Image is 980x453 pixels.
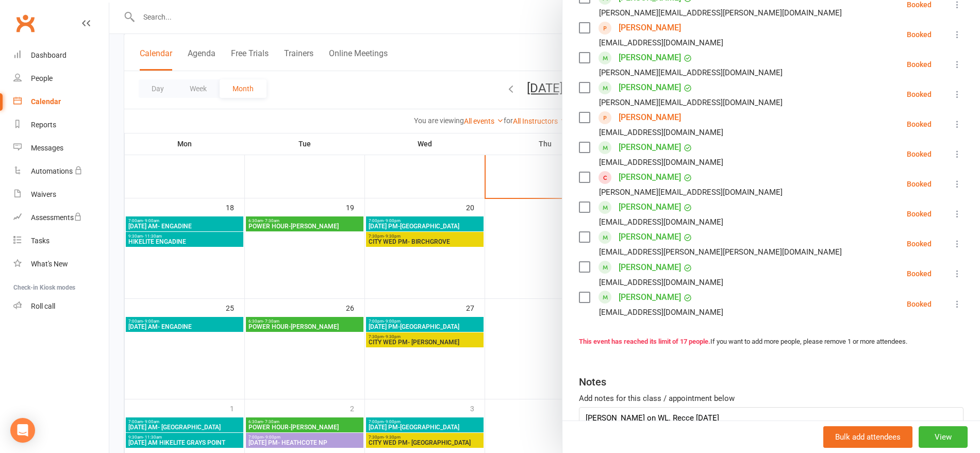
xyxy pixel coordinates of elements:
div: [PERSON_NAME][EMAIL_ADDRESS][PERSON_NAME][DOMAIN_NAME] [599,6,842,20]
div: [PERSON_NAME][EMAIL_ADDRESS][DOMAIN_NAME] [599,66,783,79]
a: Assessments [13,206,109,229]
div: [EMAIL_ADDRESS][DOMAIN_NAME] [599,276,723,289]
div: Booked [907,91,932,98]
div: Reports [31,121,56,129]
div: Booked [907,150,932,158]
a: Calendar [13,90,109,113]
strong: This event has reached its limit of 17 people. [579,338,710,345]
div: Open Intercom Messenger [10,418,35,443]
div: People [31,74,53,82]
div: Booked [907,300,932,308]
div: Notes [579,375,606,389]
a: Automations [13,160,109,183]
div: Messages [31,144,63,152]
div: Booked [907,121,932,128]
div: Automations [31,167,73,175]
a: [PERSON_NAME] [619,109,681,126]
a: [PERSON_NAME] [619,259,681,276]
a: Clubworx [12,10,38,36]
div: If you want to add more people, please remove 1 or more attendees. [579,337,964,347]
div: Add notes for this class / appointment below [579,392,964,405]
div: [EMAIL_ADDRESS][DOMAIN_NAME] [599,36,723,49]
div: Dashboard [31,51,67,59]
a: [PERSON_NAME] [619,20,681,36]
div: Booked [907,1,932,8]
a: [PERSON_NAME] [619,139,681,156]
div: [PERSON_NAME][EMAIL_ADDRESS][DOMAIN_NAME] [599,96,783,109]
a: [PERSON_NAME] [619,229,681,245]
div: Booked [907,240,932,247]
a: What's New [13,253,109,276]
div: [EMAIL_ADDRESS][DOMAIN_NAME] [599,215,723,229]
a: [PERSON_NAME] [619,49,681,66]
div: Booked [907,270,932,277]
a: [PERSON_NAME] [619,289,681,306]
a: Reports [13,113,109,137]
div: Booked [907,31,932,38]
a: People [13,67,109,90]
a: Roll call [13,295,109,318]
div: Booked [907,61,932,68]
a: [PERSON_NAME] [619,79,681,96]
div: [EMAIL_ADDRESS][DOMAIN_NAME] [599,156,723,169]
a: [PERSON_NAME] [619,169,681,186]
div: [PERSON_NAME][EMAIL_ADDRESS][DOMAIN_NAME] [599,186,783,199]
div: Booked [907,180,932,188]
a: Messages [13,137,109,160]
a: Waivers [13,183,109,206]
a: [PERSON_NAME] [619,199,681,215]
div: Booked [907,210,932,217]
div: Tasks [31,237,49,245]
div: Roll call [31,302,55,310]
a: Dashboard [13,44,109,67]
div: [EMAIL_ADDRESS][PERSON_NAME][PERSON_NAME][DOMAIN_NAME] [599,245,842,259]
button: View [919,426,968,448]
button: Bulk add attendees [823,426,912,448]
div: Assessments [31,213,82,222]
div: Calendar [31,97,61,106]
div: What's New [31,260,68,268]
div: [EMAIL_ADDRESS][DOMAIN_NAME] [599,126,723,139]
a: Tasks [13,229,109,253]
div: Waivers [31,190,56,198]
div: [EMAIL_ADDRESS][DOMAIN_NAME] [599,306,723,319]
